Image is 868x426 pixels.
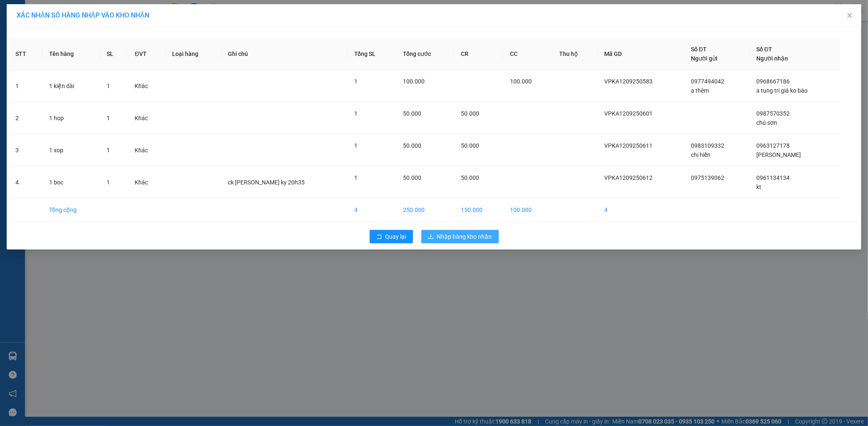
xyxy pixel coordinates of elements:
td: 4 [598,199,684,222]
span: 50.000 [403,174,421,181]
span: Số ĐT [756,46,772,53]
span: 50.000 [403,110,421,117]
span: 1 [107,83,110,89]
td: 3 [9,134,43,166]
span: 0968667186 [756,78,790,85]
td: 4 [9,166,43,199]
span: [PERSON_NAME] [756,151,801,158]
span: chị hiền [691,151,710,158]
span: Người gửi [691,55,718,62]
span: rollback [376,234,382,240]
span: 0975139062 [691,174,724,181]
span: VPKA1209250601 [604,110,653,117]
td: Khác [128,166,166,199]
span: VPKA1209250612 [604,174,653,181]
span: kt [756,184,761,190]
th: Loại hàng [165,38,221,70]
td: 1 [9,70,43,102]
span: Quay lại [385,232,406,241]
td: 150.000 [454,199,503,222]
span: 50.000 [461,110,479,117]
span: 1 [107,179,110,186]
td: 250.000 [396,199,454,222]
th: CR [454,38,503,70]
th: Tổng SL [348,38,396,70]
th: Tên hàng [43,38,100,70]
td: Khác [128,102,166,134]
span: ck [PERSON_NAME] ky 20h35 [228,179,305,186]
button: Close [838,4,861,28]
span: close [846,12,853,19]
span: 0987570352 [756,110,790,117]
span: a thêm [691,87,709,94]
td: 1 hop [43,102,100,134]
td: 100.000 [503,199,553,222]
span: 0963127178 [756,142,790,149]
span: 0983109332 [691,142,724,149]
td: 2 [9,102,43,134]
span: VPKA1209250583 [604,78,653,85]
span: Người nhận [756,55,788,62]
td: Khác [128,70,166,102]
span: 1 [107,115,110,121]
th: Tổng cước [396,38,454,70]
span: 1 [107,147,110,154]
button: downloadNhập hàng kho nhận [421,230,499,243]
span: XÁC NHẬN SỐ HÀNG NHẬP VÀO KHO NHẬN [17,11,149,19]
span: download [428,234,434,240]
span: Số ĐT [691,46,707,53]
th: Mã GD [598,38,684,70]
span: 50.000 [461,142,479,149]
td: 1 boc [43,166,100,199]
th: SL [100,38,128,70]
span: 100.000 [510,78,532,85]
th: ĐVT [128,38,166,70]
span: 100.000 [403,78,425,85]
span: a tung tri giá ko báo [756,87,808,94]
span: chú sơn [756,119,777,126]
td: 4 [348,199,396,222]
span: 0977494042 [691,78,724,85]
td: Khác [128,134,166,166]
td: 1 xop [43,134,100,166]
span: 50.000 [403,142,421,149]
td: 1 kiện dài [43,70,100,102]
th: Thu hộ [553,38,598,70]
th: CC [503,38,553,70]
span: 1 [354,142,358,149]
td: Tổng cộng [43,199,100,222]
span: VPKA1209250611 [604,142,653,149]
span: 1 [354,110,358,117]
button: rollbackQuay lại [370,230,413,243]
span: Nhập hàng kho nhận [437,232,492,241]
th: STT [9,38,43,70]
th: Ghi chú [221,38,348,70]
span: 1 [354,78,358,85]
span: 0961134134 [756,174,790,181]
span: 1 [354,174,358,181]
span: 50.000 [461,174,479,181]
